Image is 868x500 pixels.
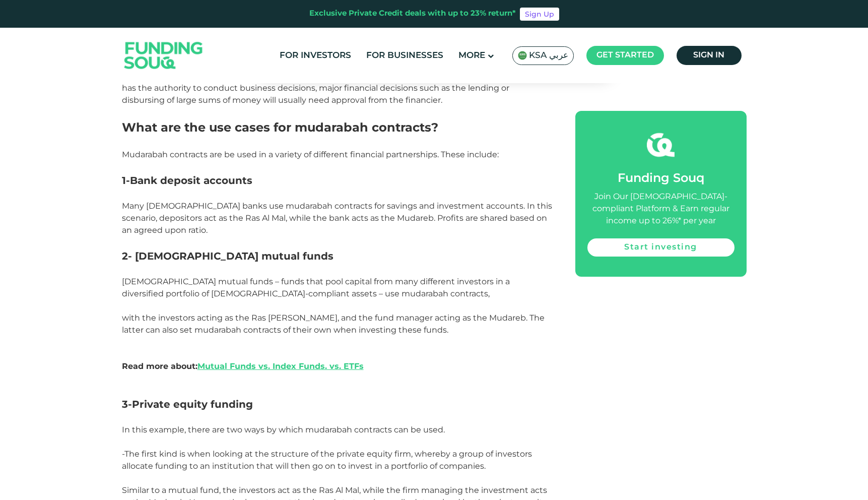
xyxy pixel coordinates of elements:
a: For Businesses [364,47,446,64]
span: 1-Bank deposit accounts [122,174,252,186]
span: What are the use cases for mudarabah contracts? [122,120,438,135]
span: KSA عربي [529,50,568,61]
span: In this example, there are two ways by which mudarabah contracts can be used. [122,425,445,434]
span: 3-Private equity funding [122,398,253,410]
span: Many [DEMOGRAPHIC_DATA] banks use mudarabah contracts for savings and investment accounts. In thi... [122,201,552,235]
a: Mutual Funds vs. Index Funds. vs. ETFs [197,361,364,371]
img: Logo [114,30,213,81]
span: 2- [DEMOGRAPHIC_DATA] mutual funds [122,250,333,262]
span: [DEMOGRAPHIC_DATA] mutual funds – funds that pool capital from many different investors in a dive... [122,277,510,298]
a: Sign Up [520,8,559,21]
img: fsicon [647,131,675,159]
a: Start investing [587,238,735,257]
span: Get started [596,51,654,59]
span: Read more about: [122,361,364,371]
span: Mudarabah contracts are be used in a variety of different financial partnerships. These include: [122,150,499,159]
span: -The first kind is when looking at the structure of the private equity firm, whereby a group of i... [122,449,532,471]
div: Exclusive Private Credit deals with up to 23% return* [309,8,516,20]
img: SA Flag [518,51,527,60]
span: with the investors acting as the Ras [PERSON_NAME], and the fund manager acting as the Mudareb. T... [122,313,545,335]
a: For Investors [277,47,354,64]
div: Join Our [DEMOGRAPHIC_DATA]-compliant Platform & Earn regular income up to 26%* per year [587,191,735,227]
span: Funding Souq [618,173,704,184]
span: Sign in [693,51,724,59]
a: Sign in [677,46,742,65]
span: More [458,51,485,60]
span: giving the latter the freedom to invest the funds as they see fit. While the Mudareb under this a... [122,71,550,105]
